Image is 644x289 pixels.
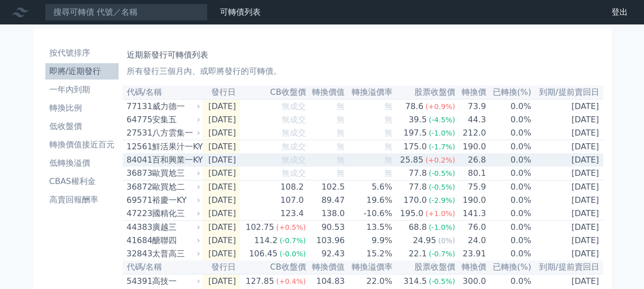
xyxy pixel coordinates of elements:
th: CB收盤價 [240,86,306,99]
td: [DATE] [203,167,240,180]
th: 轉換價 [456,260,487,274]
div: 195.0 [398,207,426,220]
div: 77.8 [407,181,429,193]
span: 無 [384,115,393,124]
li: 即將/近期發行 [45,65,119,77]
td: 90.53 [306,221,346,234]
td: [DATE] [203,99,240,113]
td: 0.0% [487,99,532,113]
h1: 近期新發行可轉債列表 [127,49,599,61]
div: 36873 [127,167,150,179]
div: 127.85 [243,275,276,287]
div: 314.5 [402,275,429,287]
td: -10.6% [345,207,393,221]
span: (-2.9%) [429,196,455,204]
div: 22.1 [407,248,429,260]
div: 醣聯四 [152,234,199,247]
div: 84041 [127,154,150,166]
div: 108.2 [278,181,306,193]
li: 轉換價值接近百元 [45,139,119,151]
span: 無 [337,115,345,124]
td: 0.0% [487,140,532,154]
td: [DATE] [532,99,603,113]
td: 103.96 [306,234,346,247]
td: 76.0 [456,221,487,234]
td: 24.0 [456,234,487,247]
div: 77.8 [407,167,429,179]
span: 無成交 [282,101,306,111]
div: 197.5 [402,127,429,139]
td: 9.9% [345,234,393,247]
span: (+0.9%) [426,102,455,111]
span: 無 [384,101,393,111]
div: 27531 [127,127,150,139]
th: 代碼/名稱 [123,86,203,99]
td: [DATE] [203,207,240,221]
div: 威力德一 [152,100,199,113]
th: 轉換價值 [306,86,346,99]
a: 低轉換溢價 [45,155,119,171]
th: 轉換溢價率 [345,86,393,99]
td: [DATE] [203,113,240,126]
span: (-0.7%) [429,250,455,258]
td: 0.0% [487,194,532,207]
span: (-4.5%) [429,116,455,124]
td: 0.0% [487,167,532,180]
td: 26.8 [456,153,487,167]
a: 低收盤價 [45,118,119,135]
td: [DATE] [203,221,240,234]
div: 廣越三 [152,221,199,233]
td: 22.0% [345,274,393,288]
span: 無 [337,155,345,165]
td: [DATE] [532,274,603,288]
td: 80.1 [456,167,487,180]
th: 發行日 [203,260,240,274]
div: 107.0 [278,194,306,206]
td: [DATE] [532,247,603,260]
span: (+1.0%) [426,209,455,218]
li: 低收盤價 [45,120,119,133]
div: 裕慶一KY [152,194,199,206]
div: 69571 [127,194,150,206]
td: [DATE] [203,194,240,207]
span: 無 [337,142,345,151]
td: [DATE] [532,153,603,167]
span: (+0.2%) [426,156,455,164]
span: 無 [337,128,345,138]
span: 無 [337,168,345,178]
div: 八方雲集一 [152,127,199,139]
div: 39.5 [407,114,429,126]
span: (-0.7%) [279,237,306,245]
li: 按代號排序 [45,47,119,59]
a: 即將/近期發行 [45,63,119,80]
td: [DATE] [203,126,240,140]
input: 搜尋可轉債 代號／名稱 [45,4,208,21]
div: 國精化三 [152,207,199,220]
div: 68.8 [407,221,429,233]
div: 12561 [127,141,150,153]
td: 92.43 [306,247,346,260]
td: [DATE] [532,180,603,194]
th: 轉換價 [456,86,487,99]
td: 0.0% [487,207,532,221]
td: [DATE] [532,207,603,221]
span: 無 [384,142,393,151]
a: 可轉債列表 [220,7,261,17]
td: 0.0% [487,126,532,140]
td: 300.0 [456,274,487,288]
td: 190.0 [456,194,487,207]
th: 股票收盤價 [393,86,456,99]
div: 123.4 [278,207,306,220]
div: 47223 [127,207,150,220]
td: 190.0 [456,140,487,154]
div: 114.2 [252,234,279,247]
td: 141.3 [456,207,487,221]
div: 鮮活果汁一KY [152,141,199,153]
div: 歐買尬三 [152,167,199,179]
span: (+0.5%) [276,223,305,231]
div: 百和興業一KY [152,154,199,166]
td: 138.0 [306,207,346,221]
span: (-0.5%) [429,277,455,285]
td: [DATE] [203,180,240,194]
th: 到期/提前賣回日 [532,260,603,274]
